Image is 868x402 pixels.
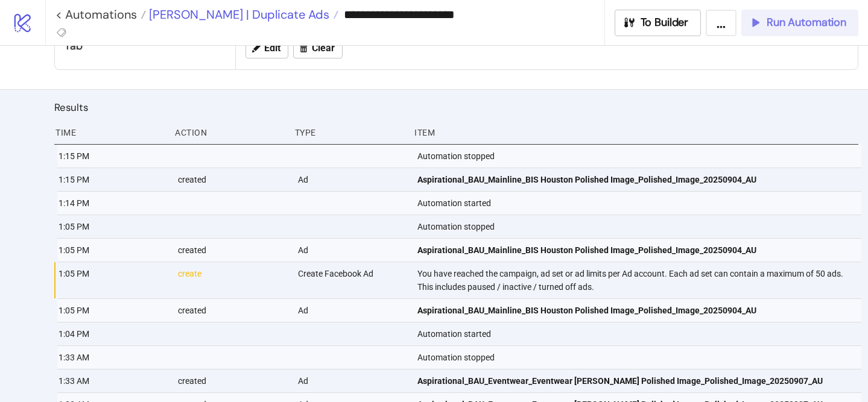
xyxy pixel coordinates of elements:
div: 1:05 PM [57,262,168,298]
a: [PERSON_NAME] | Duplicate Ads [146,8,338,20]
a: Aspirational_BAU_Mainline_BIS Houston Polished Image_Polished_Image_20250904_AU [417,299,853,322]
span: Clear [312,43,335,54]
div: Automation started [416,192,861,215]
div: 1:05 PM [57,215,168,238]
div: Item [413,121,858,144]
a: Aspirational_BAU_Eventwear_Eventwear [PERSON_NAME] Polished Image_Polished_Image_20250907_AU [417,369,853,392]
div: create [177,262,288,298]
div: 1:15 PM [57,145,168,168]
div: 1:15 PM [57,168,168,191]
span: Aspirational_BAU_Eventwear_Eventwear [PERSON_NAME] Polished Image_Polished_Image_20250907_AU [417,374,823,388]
div: created [177,369,288,392]
button: Clear [293,39,343,58]
a: < Automations [55,8,146,20]
div: Ad [297,299,408,322]
div: Ad [297,168,408,191]
div: Automation stopped [416,215,861,238]
span: Aspirational_BAU_Mainline_BIS Houston Polished Image_Polished_Image_20250904_AU [417,243,756,257]
h2: Results [54,99,858,115]
button: To Builder [615,10,702,36]
button: Edit [246,39,288,58]
div: Automation stopped [416,346,861,369]
button: Run Automation [741,10,858,36]
button: ... [706,10,737,36]
span: Run Automation [767,16,846,30]
div: created [177,299,288,322]
span: Aspirational_BAU_Mainline_BIS Houston Polished Image_Polished_Image_20250904_AU [417,304,756,317]
div: Automation stopped [416,145,861,168]
div: Type [294,121,405,144]
a: Aspirational_BAU_Mainline_BIS Houston Polished Image_Polished_Image_20250904_AU [417,168,853,191]
span: Edit [264,43,280,54]
span: [PERSON_NAME] | Duplicate Ads [146,7,329,22]
div: Action [174,121,285,144]
a: Aspirational_BAU_Mainline_BIS Houston Polished Image_Polished_Image_20250904_AU [417,239,853,262]
div: created [177,239,288,262]
div: Ad [297,239,408,262]
span: To Builder [641,16,689,30]
div: Tab [65,39,226,53]
div: Create Facebook Ad [297,262,408,298]
div: Automation started [416,322,861,345]
div: 1:14 PM [57,192,168,215]
div: created [177,168,288,191]
div: Time [54,121,165,144]
div: 1:04 PM [57,322,168,345]
div: You have reached the campaign, ad set or ad limits per Ad account. Each ad set can contain a maxi... [416,262,861,298]
div: 1:05 PM [57,299,168,322]
div: 1:33 AM [57,346,168,369]
div: Ad [297,369,408,392]
span: Aspirational_BAU_Mainline_BIS Houston Polished Image_Polished_Image_20250904_AU [417,173,756,186]
div: 1:33 AM [57,369,168,392]
div: 1:05 PM [57,239,168,262]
